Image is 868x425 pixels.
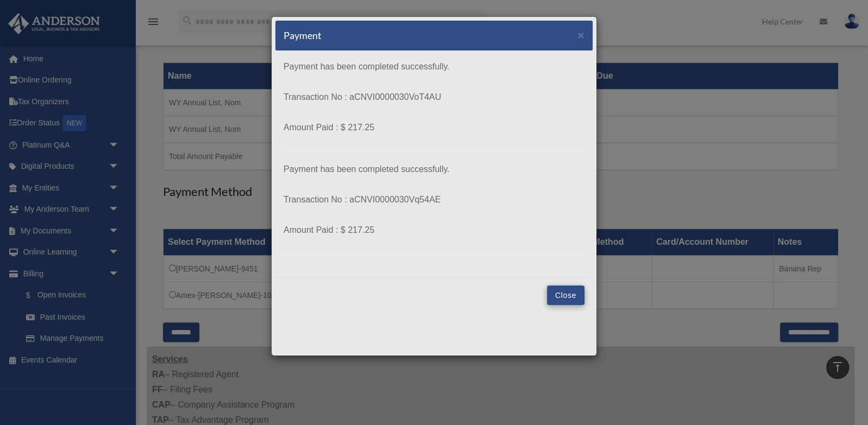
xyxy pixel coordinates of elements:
span: × [577,29,584,41]
h5: Payment [284,29,322,42]
p: Amount Paid : $ 217.25 [284,223,584,238]
p: Transaction No : aCNVI0000030Vq54AE [284,192,584,207]
p: Transaction No : aCNVI0000030VoT4AU [284,90,584,105]
button: Close [547,286,584,305]
p: Payment has been completed successfully. [284,162,584,177]
button: Close [577,29,584,41]
p: Payment has been completed successfully. [284,59,584,74]
p: Amount Paid : $ 217.25 [284,120,584,135]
